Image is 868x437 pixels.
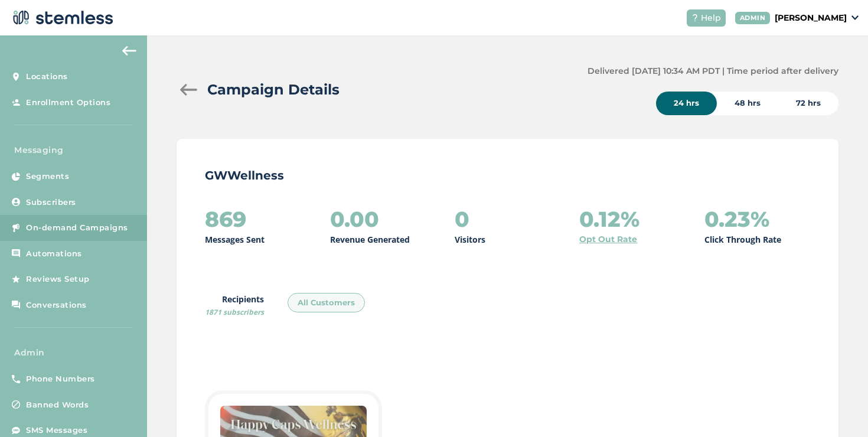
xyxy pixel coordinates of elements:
[9,6,113,30] img: logo-dark-0685b13c.svg
[205,167,810,184] p: GWWellness
[656,92,717,115] div: 24 hrs
[26,399,89,411] span: Banned Words
[26,71,68,83] span: Locations
[26,273,90,285] span: Reviews Setup
[205,233,265,246] p: Messages Sent
[579,207,639,231] h2: 0.12%
[775,12,847,24] p: [PERSON_NAME]
[26,171,69,182] span: Segments
[288,293,365,313] div: All Customers
[455,233,485,246] p: Visitors
[717,92,778,115] div: 48 hrs
[205,207,246,231] h2: 869
[735,12,771,24] div: ADMIN
[691,14,699,21] img: icon-help-white-03924b79.svg
[579,233,637,246] a: Opt Out Rate
[330,207,379,231] h2: 0.00
[26,222,128,234] span: On-demand Campaigns
[704,207,769,231] h2: 0.23%
[26,97,110,109] span: Enrollment Options
[26,373,95,385] span: Phone Numbers
[701,12,721,24] span: Help
[778,92,838,115] div: 72 hrs
[588,65,838,77] label: Delivered [DATE] 10:34 AM PDT | Time period after delivery
[809,380,868,437] iframe: Chat Widget
[207,79,340,100] h2: Campaign Details
[26,425,87,436] span: SMS Messages
[205,293,264,318] label: Recipients
[26,197,76,208] span: Subscribers
[205,307,264,317] span: 1871 subscribers
[330,233,410,246] p: Revenue Generated
[122,46,136,56] img: icon-arrow-back-accent-c549486e.svg
[26,248,82,260] span: Automations
[455,207,469,231] h2: 0
[704,233,781,246] p: Click Through Rate
[851,15,859,20] img: icon_down-arrow-small-66adaf34.svg
[26,299,87,311] span: Conversations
